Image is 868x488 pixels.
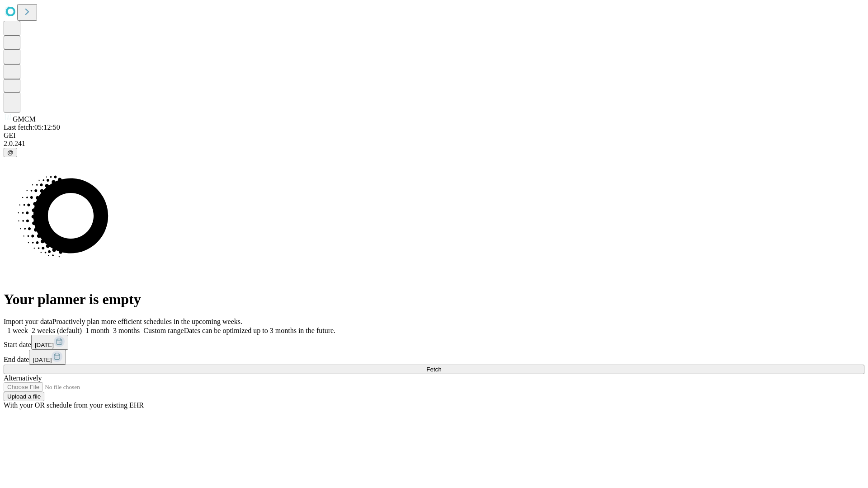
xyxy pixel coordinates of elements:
[4,350,864,365] div: End date
[426,366,441,373] span: Fetch
[35,342,54,348] span: [DATE]
[4,401,144,409] span: With your OR schedule from your existing EHR
[33,357,52,363] span: [DATE]
[29,350,66,365] button: [DATE]
[4,318,52,325] span: Import your data
[13,115,36,123] span: GMCM
[4,374,42,382] span: Alternatively
[4,148,17,157] button: @
[4,140,864,148] div: 2.0.241
[7,149,14,156] span: @
[85,327,109,334] span: 1 month
[52,318,242,325] span: Proactively plan more efficient schedules in the upcoming weeks.
[4,365,864,374] button: Fetch
[4,291,864,308] h1: Your planner is empty
[143,327,184,334] span: Custom range
[7,327,28,334] span: 1 week
[4,335,864,350] div: Start date
[4,123,60,131] span: Last fetch: 05:12:50
[4,131,864,140] div: GEI
[4,392,44,401] button: Upload a file
[32,327,82,334] span: 2 weeks (default)
[31,335,68,350] button: [DATE]
[184,327,335,334] span: Dates can be optimized up to 3 months in the future.
[113,327,140,334] span: 3 months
